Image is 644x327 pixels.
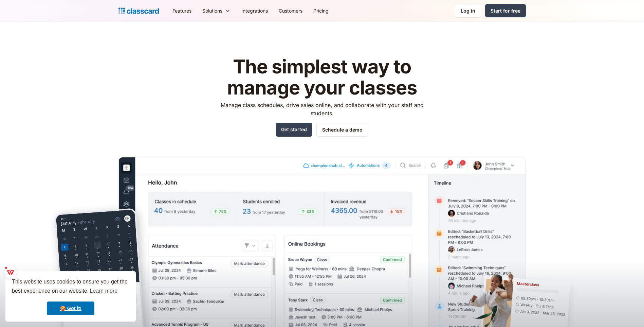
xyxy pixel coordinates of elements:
p: Manage class schedules, drive sales online, and collaborate with your staff and students. [214,101,430,117]
a: dismiss cookie message [47,302,94,315]
a: home [118,6,159,16]
div: cookieconsent [5,271,136,322]
a: learn more about cookies [89,286,118,296]
a: Get started [276,123,312,137]
div: Solutions [197,3,236,18]
div: Log in [461,7,475,14]
a: Pricing [308,3,334,18]
a: Customers [273,3,308,18]
a: Start for free [485,4,526,17]
a: Integrations [236,3,273,18]
a: Features [167,3,197,18]
a: Log in [455,4,481,18]
a: Schedule a demo [316,123,368,137]
div: Solutions [202,7,222,14]
h1: The simplest way to manage your classes [214,56,430,98]
div: Start for free [491,7,520,14]
span: This website uses cookies to ensure you get the best experience on our website. [12,278,129,296]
